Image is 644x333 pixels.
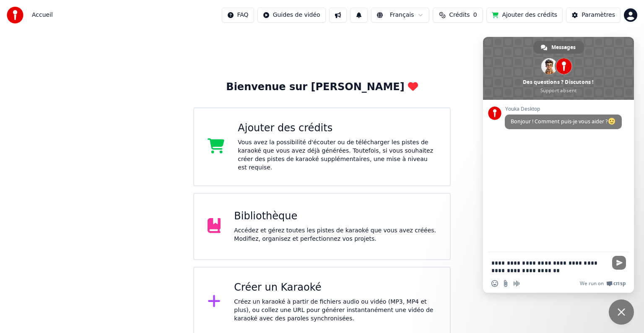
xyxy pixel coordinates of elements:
button: Guides de vidéo [257,8,326,23]
span: Insérer un emoji [491,280,498,287]
div: Bibliothèque [234,210,436,223]
span: Envoyer [612,256,626,270]
nav: breadcrumb [32,11,53,19]
span: Youka Desktop [505,106,622,112]
span: Bonjour ! Comment puis-je vous aider ? [511,118,616,125]
span: 0 [473,11,477,19]
div: Accédez et gérez toutes les pistes de karaoké que vous avez créées. Modifiez, organisez et perfec... [234,226,436,243]
span: Crédits [449,11,470,19]
div: Ajouter des crédits [238,122,436,135]
img: youka [7,7,23,23]
div: Bienvenue sur [PERSON_NAME] [226,81,418,94]
button: Ajouter des crédits [486,8,563,23]
div: Créez un karaoké à partir de fichiers audio ou vidéo (MP3, MP4 et plus), ou collez une URL pour g... [234,298,436,323]
span: Crisp [613,280,626,287]
span: Accueil [32,11,53,19]
div: Créer un Karaoké [234,281,436,294]
button: Paramètres [566,8,621,23]
textarea: Entrez votre message... [491,259,607,274]
span: Message audio [513,280,520,287]
span: Messages [551,41,576,54]
span: We run on [580,280,604,287]
span: Envoyer un fichier [502,280,509,287]
button: Crédits0 [433,8,483,23]
div: Vous avez la possibilité d'écouter ou de télécharger les pistes de karaoké que vous avez déjà gén... [238,138,436,172]
div: Messages [533,41,584,54]
div: Paramètres [582,11,615,19]
a: We run onCrisp [580,280,626,287]
button: FAQ [222,8,254,23]
div: Fermer le chat [609,299,634,325]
